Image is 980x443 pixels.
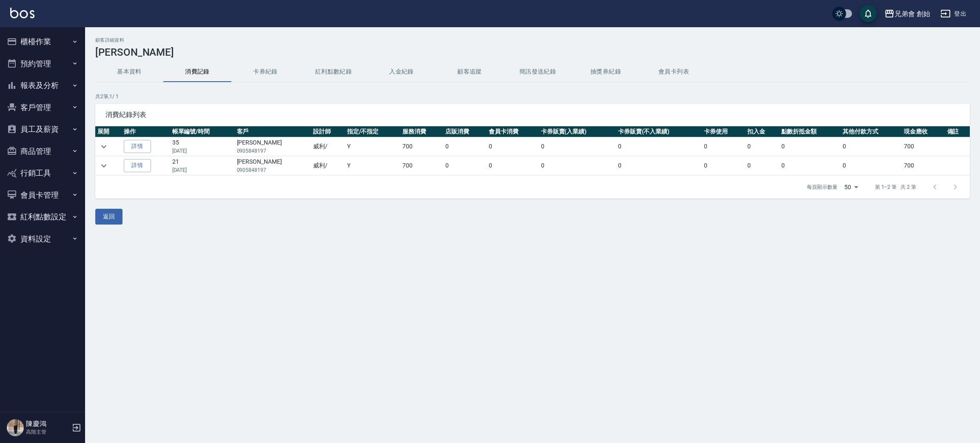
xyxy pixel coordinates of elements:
td: [PERSON_NAME] [235,156,311,175]
th: 現金應收 [902,126,945,137]
td: 0 [840,137,902,156]
button: save [860,5,877,22]
button: 抽獎券紀錄 [572,62,640,82]
th: 備註 [945,126,970,137]
th: 卡券販賣(入業績) [539,126,616,137]
td: 0 [745,137,779,156]
button: 兄弟會 創始 [881,5,934,23]
button: 紅利點數設定 [3,206,82,228]
td: 21 [170,156,235,175]
th: 其他付款方式 [840,126,902,137]
div: 兄弟會 創始 [895,9,930,19]
p: [DATE] [172,147,233,155]
td: 700 [902,156,945,175]
th: 會員卡消費 [487,126,539,137]
button: 會員卡管理 [3,184,82,206]
button: 簡訊發送紀錄 [504,62,572,82]
span: 消費紀錄列表 [105,111,960,119]
h5: 陳慶鴻 [26,420,69,428]
td: Y [345,137,400,156]
td: 0 [840,156,902,175]
button: 報表及分析 [3,74,82,97]
button: 顧客追蹤 [436,62,504,82]
h2: 顧客詳細資料 [95,37,970,43]
button: 返回 [95,209,122,224]
h3: [PERSON_NAME] [95,46,970,58]
button: 預約管理 [3,53,82,75]
p: 0905848197 [237,147,309,155]
div: 50 [841,176,861,199]
th: 指定/不指定 [345,126,400,137]
p: [DATE] [172,166,233,174]
button: 櫃檯作業 [3,31,82,53]
th: 操作 [122,126,170,137]
p: 高階主管 [26,428,69,436]
th: 店販消費 [443,126,486,137]
th: 點數折抵金額 [779,126,840,137]
button: 行銷工具 [3,162,82,184]
td: 0 [779,156,840,175]
td: [PERSON_NAME] [235,137,311,156]
button: expand row [97,140,110,153]
button: expand row [97,159,110,172]
button: 登出 [937,6,970,22]
button: 資料設定 [3,228,82,250]
th: 卡券販賣(不入業績) [616,126,702,137]
p: 第 1–2 筆 共 2 筆 [875,183,916,191]
td: 0 [487,137,539,156]
td: 0 [702,156,745,175]
p: 每頁顯示數量 [807,183,838,191]
th: 設計師 [311,126,345,137]
td: Y [345,156,400,175]
a: 詳情 [124,140,151,153]
p: 共 2 筆, 1 / 1 [95,93,970,100]
th: 卡券使用 [702,126,745,137]
button: 商品管理 [3,140,82,162]
td: 0 [539,156,616,175]
td: 威利 / [311,156,345,175]
th: 展開 [95,126,122,137]
td: 0 [616,137,702,156]
th: 服務消費 [400,126,443,137]
button: 卡券紀錄 [231,62,299,82]
button: 基本資料 [95,62,163,82]
button: 員工及薪資 [3,118,82,140]
a: 詳情 [124,159,151,172]
td: 700 [400,156,443,175]
button: 客戶管理 [3,97,82,119]
button: 消費記錄 [163,62,231,82]
td: 700 [400,137,443,156]
th: 扣入金 [745,126,779,137]
td: 威利 / [311,137,345,156]
td: 700 [902,137,945,156]
td: 0 [779,137,840,156]
td: 0 [443,137,486,156]
button: 入金紀錄 [367,62,436,82]
th: 客戶 [235,126,311,137]
td: 0 [443,156,486,175]
img: Logo [10,8,34,18]
p: 0905848197 [237,166,309,174]
td: 0 [616,156,702,175]
button: 紅利點數紀錄 [299,62,367,82]
td: 0 [702,137,745,156]
th: 帳單編號/時間 [170,126,235,137]
td: 0 [745,156,779,175]
td: 0 [539,137,616,156]
button: 會員卡列表 [640,62,708,82]
td: 0 [487,156,539,175]
img: Person [7,419,24,436]
td: 35 [170,137,235,156]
